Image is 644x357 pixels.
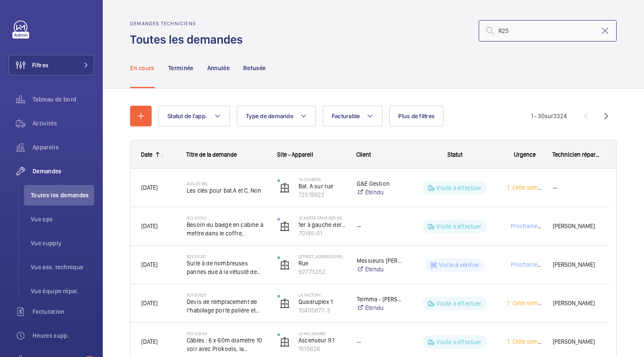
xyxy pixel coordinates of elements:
h2: R21-00150 [187,215,266,220]
p: 70185-01 [298,229,346,238]
button: Type de demande [237,106,316,126]
button: Statut de l'app. [158,106,230,126]
span: Toutes les demandes [31,191,94,199]
div: -- [357,337,402,347]
p: Telmma - [PERSON_NAME] [357,295,402,303]
p: Visite à effectuer [436,184,481,192]
p: G&E Gestion [357,179,402,188]
span: [DATE] [141,300,158,306]
span: Vue supply [31,239,94,247]
span: [DATE] [141,261,158,268]
span: Technicien réparateur [552,151,599,158]
p: 1er à gauche derrière le mirroir [298,220,346,229]
p: Visite à effectuer [436,338,481,346]
span: Vue ass. technique [31,263,94,271]
span: Type de demande [246,113,293,119]
p: La Factory [298,292,346,297]
span: [PERSON_NAME] [553,221,599,231]
h2: R21-00337 [187,254,266,259]
span: Titre de la demande [186,151,237,158]
a: Étendu [357,188,402,196]
p: Visite à effectuer [436,222,481,231]
span: Prochaine visite [509,223,553,229]
span: Facturable [332,113,360,119]
h2: R20-00365 [187,181,266,186]
span: Vue équipe répar. [31,287,94,295]
span: [PERSON_NAME] [553,298,599,308]
span: [PERSON_NAME] [553,337,599,347]
span: Suite à de nombreuses pannes due à la vétusté de l’opération demande de remplacement de porte cab... [187,259,266,276]
input: Chercher par numéro demande ou de devis [479,20,617,42]
p: [STREET_ADDRESS][PERSON_NAME] [298,254,346,259]
p: Bat. A sur rue [298,182,346,190]
h1: Toutes les demandes [130,32,248,48]
span: Cette semaine [511,300,549,306]
span: Appareils [33,143,94,152]
span: Site - Appareil [277,151,313,158]
span: Besoin du badge en cabine à mettre dans le coffre, . [187,220,266,238]
p: Ascenseur 9.1 [298,336,346,345]
span: [DATE] [141,223,158,229]
button: Plus de filtres [389,106,444,126]
span: Demandes [33,167,94,176]
h2: R21-03544 [187,331,266,336]
span: Plus de filtres [398,113,435,119]
p: 92773252 [298,268,346,276]
span: [DATE] [141,184,158,191]
p: 1515626 [298,345,346,353]
span: Filtres [32,61,48,69]
span: Activités [33,119,94,128]
h2: Demandes techniciens [130,21,248,27]
span: 1 - 30 3324 [531,113,567,119]
span: Prochaine visite [509,261,553,268]
div: Date [141,151,152,158]
p: 32 NOTRE DAME DES VICTOIRES [298,215,346,220]
h2: R21-03150 [187,292,266,297]
span: Client [356,151,371,158]
div: -- [357,221,402,231]
span: Statut [447,151,462,158]
span: sur [545,113,553,119]
span: [PERSON_NAME] [553,260,599,270]
p: Terminée [168,64,194,72]
p: 14 Chabrol [298,177,346,182]
img: elevator.svg [280,337,290,347]
span: Câbles : 6 x 60m diamètre 10 voir avec Prokodis, la référence KONE est sur la photo. [187,336,266,353]
span: Cette semaine [511,184,549,191]
button: Filtres [9,55,94,75]
p: 72519922 [298,190,346,199]
span: -- [553,183,599,193]
span: Cette semaine [511,338,549,345]
span: Statut de l'app. [167,113,207,119]
p: Annulée [207,64,230,72]
span: Devis de remplacement de l’habillage porte palière et porte cabine vitrée. Porte Sematic B.goods ... [187,297,266,315]
p: 10405877-3 [298,306,346,315]
button: Facturable [323,106,383,126]
p: En cours [130,64,155,72]
span: Tableau de bord [33,95,94,104]
p: Messieurs [PERSON_NAME] et Cie - [357,256,402,265]
p: Refusée [243,64,265,72]
img: elevator.svg [280,260,290,270]
img: elevator.svg [280,298,290,309]
a: Étendu [357,303,402,312]
p: Rue [298,259,346,268]
img: elevator.svg [280,183,290,193]
span: Facturation [33,307,94,316]
span: Les clés pour bat.A et C, Non [187,186,266,195]
p: LE MILLENAIRE [298,331,346,336]
span: Vue ops [31,215,94,223]
span: Heures supp. [33,331,94,340]
p: Visite à vérifier [439,261,479,269]
p: Visite à effectuer [436,299,481,308]
a: Étendu [357,265,402,274]
img: elevator.svg [280,221,290,232]
span: Urgence [514,151,536,158]
span: [DATE] [141,338,158,345]
p: Quadruplex 1 [298,297,346,306]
